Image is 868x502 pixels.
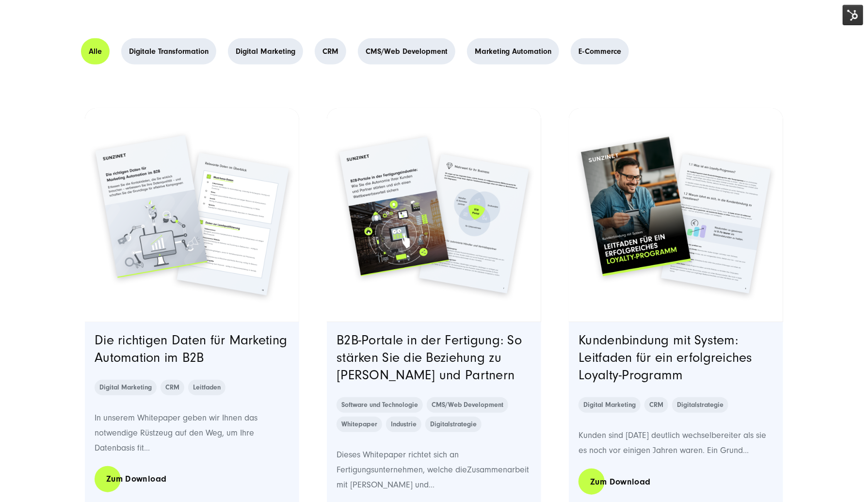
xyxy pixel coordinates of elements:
[337,333,522,383] a: B2B-Portale in der Fertigung: So stärken Sie die Beziehung zu [PERSON_NAME] und Partnern
[358,38,455,65] a: CMS/Web Development
[337,397,423,413] a: Software und Technologie
[95,333,287,365] a: Die richtigen Daten für Marketing Automation im B2B
[579,333,753,383] a: Kundenbindung mit System: Leitfaden für ein erfolgreiches Loyalty-Programm
[386,417,421,432] a: Industrie
[228,38,303,65] a: Digital Marketing
[95,380,157,395] a: Digital Marketing
[569,108,783,323] a: Featured image: Leitfaden für ein erfolgreiches Loyalty-Programm | PDF zum Download - Read full p...
[315,38,346,65] a: CRM
[579,468,662,496] a: Zum Download
[644,397,668,413] a: CRM
[337,417,382,432] a: Whitepaper
[327,108,541,323] a: Featured image: Zwei überlappende Seiten einer digitalen Broschüre der Firma SUNZINET. Auf der Ti...
[579,397,641,413] a: Digital Marketing
[467,38,559,65] a: Marketing Automation
[569,108,783,323] img: Leitfaden für ein erfolgreiches Loyalty-Programm | PDF zum Download
[85,108,299,323] a: Featured image: Zwei Seiten einer Broschüre von SUNZINET zum Thema „Die richtigen Daten für Marke...
[121,38,216,65] a: Digitale Transformation
[95,465,178,493] a: Zum Download
[579,428,773,458] p: Kunden sind [DATE] deutlich wechselbereiter als sie es noch vor einigen Jahren waren. Ein Grund...
[672,397,728,413] a: Digitalstrategie
[843,5,863,25] img: HubSpot Tools-Menüschalter
[571,38,629,65] a: E-Commerce
[427,397,508,413] a: CMS/Web Development
[327,108,541,323] img: Zwei überlappende Seiten einer digitalen Broschüre der Firma SUNZINET. Auf der Titelseite steht d...
[425,417,482,432] a: Digitalstrategie
[188,380,225,395] a: Leitfaden
[83,106,301,324] img: Zwei Seiten einer Broschüre von SUNZINET zum Thema „Die richtigen Daten für Marketing Automation ...
[95,411,289,455] p: In unserem Whitepaper geben wir Ihnen das notwendige Rüstzeug auf den Weg, um Ihre Datenbasis fit...
[337,448,531,492] p: Dieses Whitepaper richtet sich an Fertigungsunternehmen, welche dieZusammenarbeit mit [PERSON_NAM...
[161,380,184,395] a: CRM
[81,38,110,65] a: Alle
